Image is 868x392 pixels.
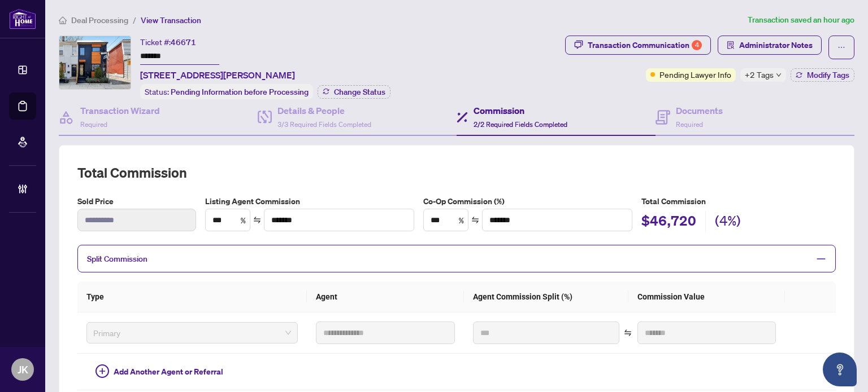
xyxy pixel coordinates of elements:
label: Co-Op Commission (%) [423,195,632,208]
div: Transaction Communication [588,36,702,54]
article: Transaction saved an hour ago [748,14,854,27]
li: / [133,14,136,27]
span: down [776,72,782,78]
span: Required [80,120,107,129]
h2: Total Commission [77,164,836,182]
button: Open asap [823,353,857,386]
span: Pending Lawyer Info [659,68,731,81]
img: IMG-E12128333_1.jpg [59,36,131,89]
span: Primary [93,324,291,341]
span: swap [624,329,632,337]
button: Change Status [318,85,390,99]
span: Change Status [334,88,385,96]
span: swap [471,216,479,224]
span: Required [676,120,703,129]
div: Status: [140,84,313,99]
h4: Documents [676,104,723,117]
span: Add Another Agent or Referral [114,365,223,378]
span: 46671 [171,37,196,47]
span: minus [816,254,826,264]
span: JK [18,362,28,377]
div: Ticket #: [140,36,196,49]
h2: (4%) [715,212,741,233]
h4: Transaction Wizard [80,104,160,117]
div: Split Commission [77,245,836,272]
button: Transaction Communication4 [565,36,711,55]
span: Modify Tags [807,71,849,79]
button: Modify Tags [791,68,854,82]
button: Add Another Agent or Referral [86,363,232,381]
span: 2/2 Required Fields Completed [474,120,567,129]
h4: Commission [474,104,567,117]
img: logo [9,8,36,29]
th: Agent [307,281,463,312]
span: ellipsis [837,43,845,51]
span: Pending Information before Processing [171,87,309,97]
span: Deal Processing [71,15,128,25]
span: [STREET_ADDRESS][PERSON_NAME] [140,68,295,82]
span: 3/3 Required Fields Completed [277,120,371,129]
span: home [59,16,67,24]
span: View Transaction [141,15,201,25]
label: Listing Agent Commission [205,195,414,208]
span: Administrator Notes [739,36,813,54]
h2: $46,720 [641,212,696,233]
span: +2 Tags [745,68,774,81]
th: Agent Commission Split (%) [464,281,628,312]
span: swap [253,216,261,224]
span: Split Commission [87,254,147,264]
span: plus-circle [96,364,109,378]
button: Administrator Notes [718,36,822,55]
label: Sold Price [77,195,196,208]
h4: Details & People [277,104,371,117]
th: Type [77,281,307,312]
h5: Total Commission [641,195,836,208]
th: Commission Value [628,281,785,312]
span: solution [727,41,735,49]
div: 4 [692,40,702,50]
